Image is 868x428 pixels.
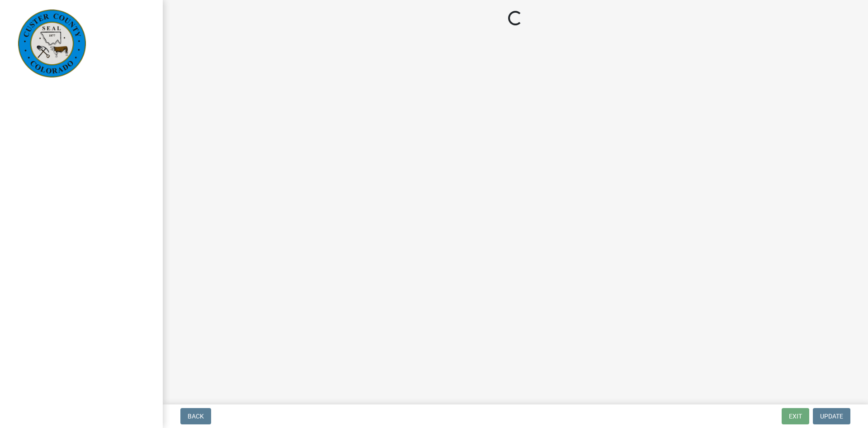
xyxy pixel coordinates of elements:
span: Update [820,413,843,420]
button: Exit [782,408,809,424]
span: Back [188,413,204,420]
button: Update [813,408,850,424]
button: Back [180,408,211,424]
img: Custer County, Colorado [18,10,86,77]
